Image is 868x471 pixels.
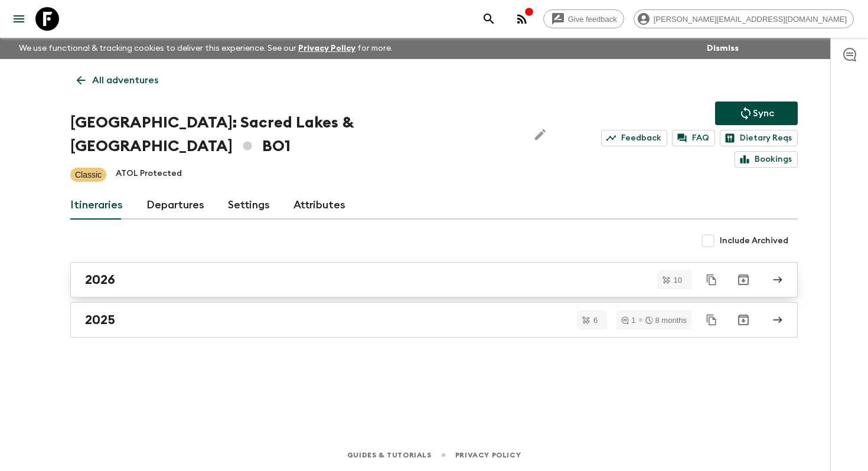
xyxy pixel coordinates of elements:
a: Departures [146,191,204,220]
a: Bookings [735,151,798,168]
a: Attributes [293,191,345,220]
p: Classic [75,169,102,181]
a: Give feedback [543,9,624,28]
span: 10 [667,276,689,284]
button: Sync adventure departures to the booking engine [715,102,798,125]
a: Privacy Policy [298,44,355,53]
div: 1 [621,316,635,324]
button: Duplicate [701,309,722,331]
button: Duplicate [701,269,722,290]
a: All adventures [70,68,165,92]
p: All adventures [92,73,158,87]
button: Archive [732,268,755,292]
a: FAQ [672,130,715,146]
button: Archive [732,308,755,332]
button: Dismiss [704,40,742,57]
button: Edit Adventure Title [528,111,552,158]
button: menu [7,7,31,31]
h2: 2026 [85,272,115,287]
div: [PERSON_NAME][EMAIL_ADDRESS][DOMAIN_NAME] [634,9,854,28]
button: search adventures [477,7,501,31]
span: [PERSON_NAME][EMAIL_ADDRESS][DOMAIN_NAME] [647,15,853,24]
a: Feedback [601,130,667,146]
h2: 2025 [85,312,115,328]
a: Guides & Tutorials [347,449,432,462]
a: 2025 [70,302,798,338]
div: 8 months [645,316,687,324]
a: Itineraries [70,191,123,220]
p: We use functional & tracking cookies to deliver this experience. See our for more. [14,38,397,59]
span: Include Archived [720,235,788,247]
p: Sync [753,106,774,120]
p: ATOL Protected [116,168,182,182]
span: 6 [586,316,605,324]
h1: [GEOGRAPHIC_DATA]: Sacred Lakes & [GEOGRAPHIC_DATA] BO1 [70,111,519,158]
a: Settings [228,191,270,220]
a: Dietary Reqs [720,130,798,146]
a: 2026 [70,262,798,297]
span: Give feedback [562,15,624,24]
a: Privacy Policy [455,449,521,462]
